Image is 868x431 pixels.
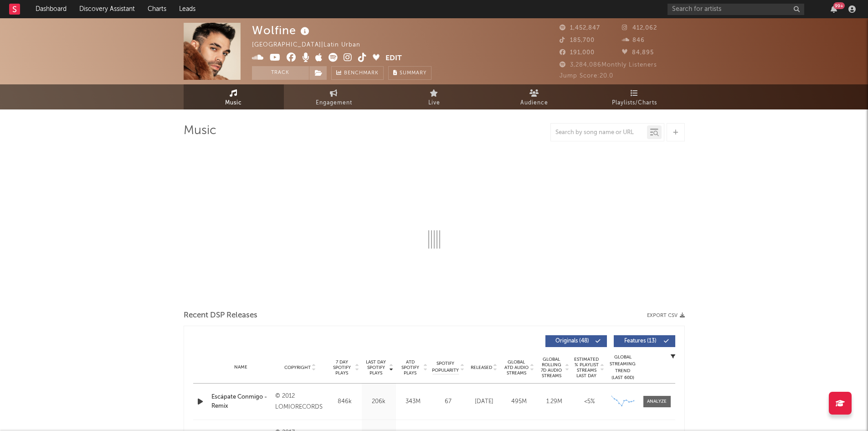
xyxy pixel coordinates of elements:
span: ATD Spotify Plays [398,359,422,376]
div: Global Streaming Trend (Last 60D) [609,354,637,381]
div: 99 + [833,2,845,9]
button: Track [252,66,309,80]
span: 1,452,847 [560,25,600,31]
div: 67 [432,397,464,406]
div: [DATE] [469,397,499,406]
a: Audience [484,84,585,109]
div: 1.29M [539,397,570,406]
button: 99+ [831,5,837,13]
a: Live [384,84,484,109]
input: Search by song name or URL [551,129,647,136]
span: Engagement [316,98,352,109]
span: Released [471,365,492,370]
span: Spotify Popularity [432,360,459,374]
div: 343M [398,397,428,406]
span: 191,000 [560,50,595,56]
div: [GEOGRAPHIC_DATA] | Latin Urban [252,40,371,51]
span: Features ( 13 ) [620,338,662,344]
div: 846k [330,397,360,406]
span: 3,284,086 Monthly Listeners [560,62,657,68]
span: Estimated % Playlist Streams Last Day [574,357,599,379]
span: Recent DSP Releases [184,310,257,321]
button: Summary [388,66,431,80]
a: Playlists/Charts [585,84,685,109]
span: Jump Score: 20.0 [560,73,613,79]
span: Originals ( 48 ) [551,338,593,344]
span: Last Day Spotify Plays [364,359,388,376]
span: Summary [400,71,426,76]
span: 412,062 [622,25,657,31]
a: Music [184,84,284,109]
span: Global ATD Audio Streams [504,359,529,376]
button: Export CSV [647,313,685,318]
button: Edit [385,53,402,64]
span: Global Rolling 7D Audio Streams [539,357,564,379]
span: 84,895 [622,50,654,56]
div: Name [211,364,271,371]
div: <5% [574,397,605,406]
span: 7 Day Spotify Plays [330,359,354,376]
button: Features(13) [614,335,675,347]
div: Wolfine [252,23,312,38]
span: Playlists/Charts [612,98,657,109]
div: © 2012 LOMIORECORDS [275,391,325,413]
span: Copyright [284,365,311,370]
span: Benchmark [344,68,379,79]
span: Music [225,98,242,109]
span: Audience [520,98,548,109]
div: 495M [504,397,534,406]
span: 846 [622,37,645,43]
span: Live [428,98,440,109]
a: Benchmark [331,66,384,80]
div: 206k [364,397,394,406]
button: Originals(48) [545,335,607,347]
span: 185,700 [560,37,595,43]
input: Search for artists [668,4,804,15]
a: Escápate Conmigo - Remix [211,393,271,410]
a: Engagement [284,84,384,109]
